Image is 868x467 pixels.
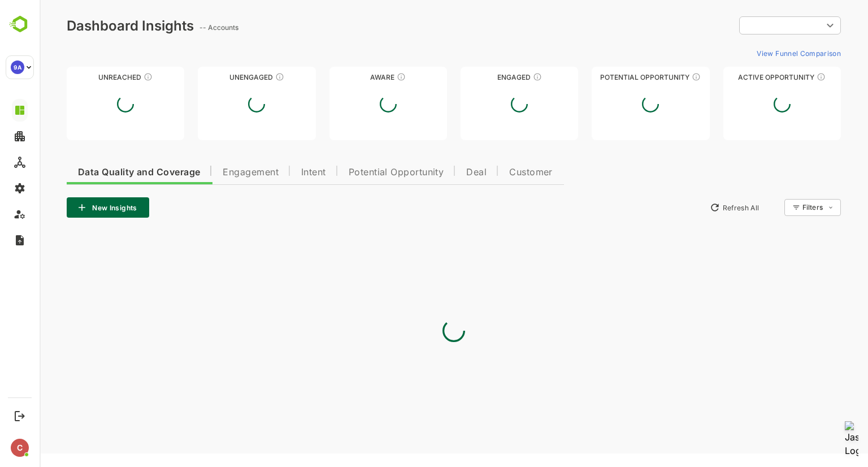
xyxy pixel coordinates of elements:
div: These accounts have open opportunities which might be at any of the Sales Stages [777,72,786,81]
div: Filters [762,197,801,218]
div: These accounts have just entered the buying cycle and need further nurturing [357,72,366,81]
ag: -- Accounts [160,23,202,32]
div: Dashboard Insights [27,18,154,34]
div: These accounts are MQAs and can be passed on to Inside Sales [652,72,661,81]
div: ​ [700,15,801,36]
div: Engaged [421,73,539,81]
button: Logout [12,408,27,423]
div: Potential Opportunity [552,73,670,81]
div: These accounts have not shown enough engagement and need nurturing [236,72,245,81]
span: Data Quality and Coverage [38,168,160,177]
button: New Insights [27,197,110,218]
div: These accounts are warm, further nurturing would qualify them to MQAs [493,72,502,81]
div: Unreached [27,73,145,81]
span: Engagement [183,168,239,177]
div: These accounts have not been engaged with for a defined time period [104,72,113,81]
div: Filters [763,203,783,211]
div: 9A [11,60,24,74]
img: BambooboxLogoMark.f1c84d78b4c51b1a7b5f700c9845e183.svg [6,14,34,35]
span: Intent [262,168,287,177]
div: Aware [290,73,407,81]
div: Unengaged [158,73,276,81]
button: View Funnel Comparison [713,44,801,62]
div: C [11,439,29,457]
button: Refresh All [665,198,724,217]
span: Customer [470,168,513,177]
div: Active Opportunity [684,73,801,81]
span: Potential Opportunity [309,168,405,177]
span: Deal [427,168,447,177]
